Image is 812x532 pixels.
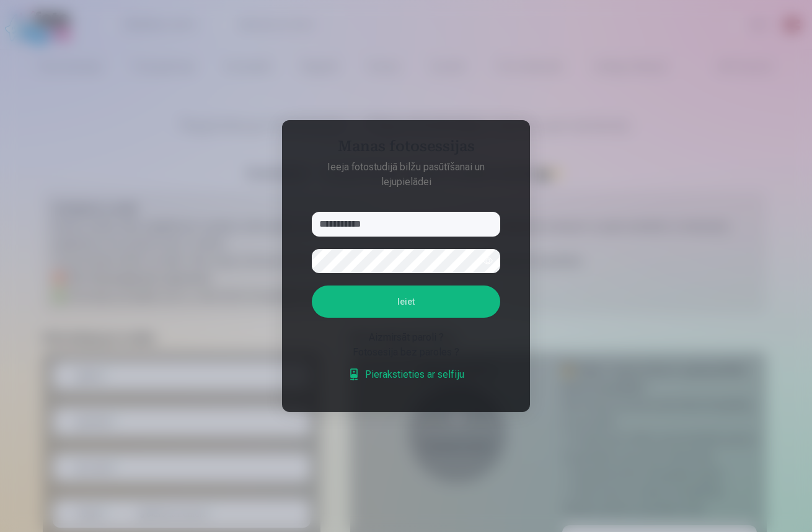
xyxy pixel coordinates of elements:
div: Fotosesija bez paroles ? [312,345,500,360]
button: Ieiet [312,286,500,318]
a: Pierakstieties ar selfiju [348,367,464,382]
h4: Manas fotosessijas [299,137,513,160]
div: Aizmirsāt paroli ? [312,330,500,345]
p: Ieeja fotostudijā bilžu pasūtīšanai un lejupielādei [299,160,513,190]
